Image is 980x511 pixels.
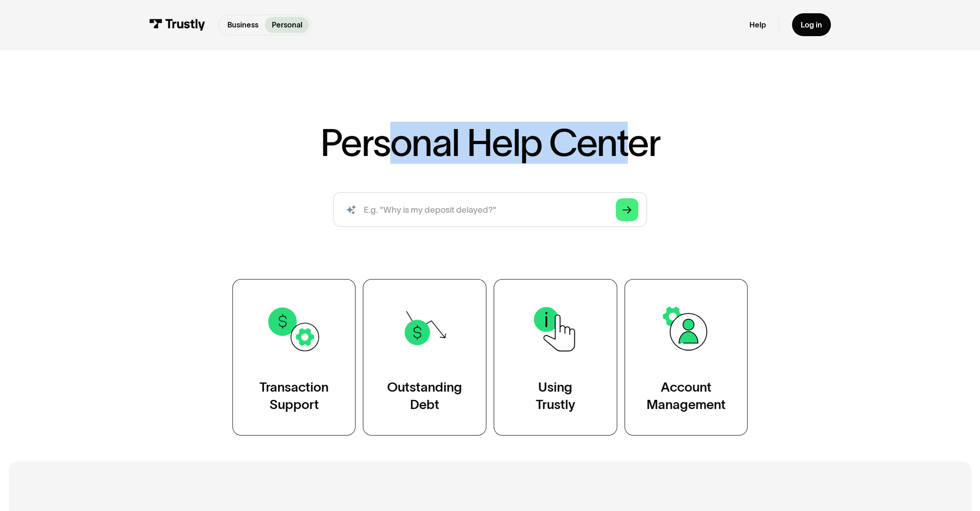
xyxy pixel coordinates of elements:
[271,19,302,31] p: Personal
[792,13,831,36] a: Log in
[259,379,328,414] div: Transaction Support
[265,17,308,32] a: Personal
[320,124,660,162] h1: Personal Help Center
[333,192,647,227] form: Search
[232,279,356,436] a: TransactionSupport
[227,19,258,31] p: Business
[494,279,617,436] a: UsingTrustly
[387,379,462,414] div: Outstanding Debt
[536,379,575,414] div: Using Trustly
[363,279,486,436] a: OutstandingDebt
[646,379,726,414] div: Account Management
[801,20,822,30] div: Log in
[221,17,265,32] a: Business
[149,19,205,31] img: Trustly Logo
[333,192,647,227] input: search
[749,20,766,30] a: Help
[625,279,748,436] a: AccountManagement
